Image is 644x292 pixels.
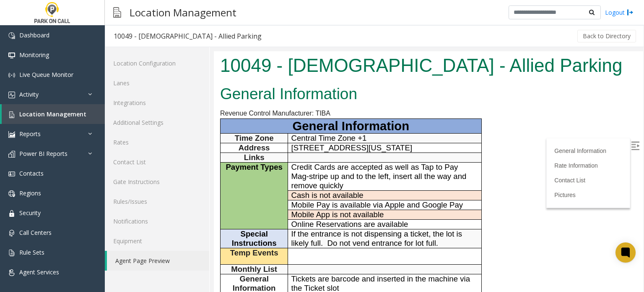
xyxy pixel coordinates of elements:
span: Credit Cards are accepted as well as Tap to Pay [78,111,244,120]
img: 'icon' [8,32,15,39]
img: logout [627,8,634,17]
span: Call Centers [19,229,52,237]
span: Payment Types [12,111,69,120]
img: Open/Close Sidebar Menu [417,90,426,99]
span: Temp Events [16,197,65,206]
a: Gate Instructions [105,172,209,192]
span: Online Reservations are available [78,168,195,177]
img: pageIcon [113,2,121,23]
a: Contact List [105,152,209,172]
span: Reports [19,130,41,138]
img: 'icon' [8,52,15,59]
a: Notifications [105,211,209,231]
a: Rate Information [340,111,384,118]
span: Location Management [19,110,86,118]
img: 'icon' [8,190,15,197]
span: Links [30,102,51,110]
span: [STREET_ADDRESS][US_STATE] [78,92,199,101]
img: 'icon' [8,131,15,138]
img: 'icon' [8,210,15,217]
span: Rule Sets [19,248,44,256]
a: Contact List [340,126,371,132]
a: Rates [105,132,209,152]
span: Mag-stripe up and to the left, insert all the way and remove quickly [78,121,253,139]
a: Pictures [340,140,362,147]
span: Monitoring [19,51,49,59]
span: General Information [19,223,62,241]
a: Rules/Issues [105,192,209,211]
a: Location Management [2,104,105,124]
button: Back to Directory [577,30,636,42]
span: Power BI Reports [19,150,68,158]
span: Activity [19,90,39,98]
img: 'icon' [8,151,15,158]
span: Live Queue Monitor [19,71,73,79]
h2: General Information [6,32,423,54]
span: Revenue Control Manufacturer: TIBA [6,58,117,66]
span: Agent Services [19,268,59,276]
a: Location Configuration [105,53,209,73]
span: Address [25,92,56,101]
a: Integrations [105,93,209,113]
a: Agent Page Preview [107,251,209,271]
h1: 10049 - [DEMOGRAPHIC_DATA] - Allied Parking [6,1,423,27]
img: 'icon' [8,111,15,118]
span: Mobile App is not available [78,159,170,168]
img: 'icon' [8,171,15,177]
span: Tickets are barcode and inserted in the machine via the Ticket slot [78,223,257,241]
img: 'icon' [8,230,15,237]
span: Time Zone [21,82,60,91]
a: Additional Settings [105,113,209,132]
span: Central Time Zone +1 [78,82,153,91]
span: Cash is not available [78,139,150,148]
span: Regions [19,189,41,197]
img: 'icon' [8,92,15,98]
a: General Information [340,96,392,103]
span: Mobile Pay is available via Apple and Google Pay [78,149,249,158]
a: Logout [605,8,634,17]
span: General Information [78,68,195,82]
span: If the entrance is not dispensing a ticket, the lot is likely full. Do not vend entrance for lot ... [78,178,249,196]
span: Special Instructions [18,178,63,196]
span: Dashboard [19,31,49,39]
a: Lanes [105,73,209,93]
span: Monthly List [17,213,63,222]
img: 'icon' [8,250,15,256]
span: Contacts [19,169,44,177]
div: 10049 - [DEMOGRAPHIC_DATA] - Allied Parking [114,31,262,42]
span: Security [19,209,41,217]
h3: Location Management [125,2,241,23]
img: 'icon' [8,72,15,79]
img: 'icon' [8,269,15,276]
a: Equipment [105,231,209,251]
